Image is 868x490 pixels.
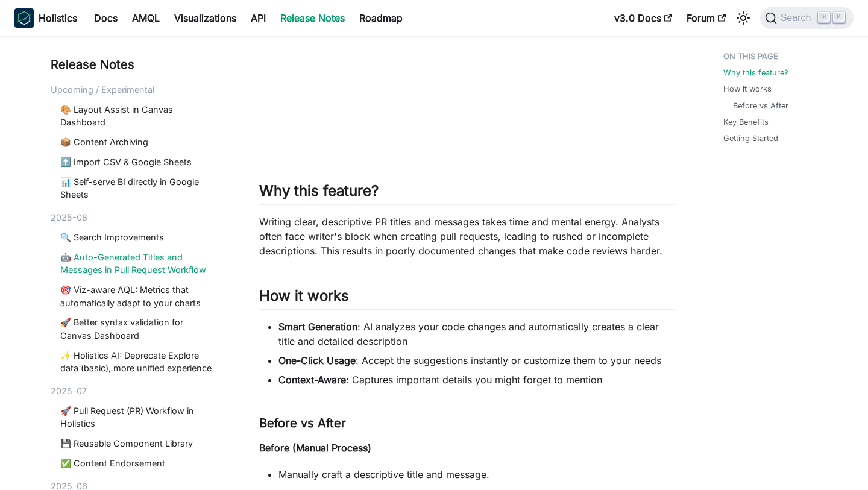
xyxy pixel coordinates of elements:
nav: Blog recent posts navigation [51,55,221,490]
strong: Before (Manual Process) [259,442,371,454]
a: v3.0 Docs [607,8,679,28]
strong: Smart Generation [278,321,357,333]
a: ⬆️ Import CSV & Google Sheets [60,155,216,169]
a: Why this feature? [723,67,788,78]
a: Key Benefits [723,116,769,128]
a: 🚀 Better syntax validation for Canvas Dashboard [60,316,216,342]
kbd: ⌘ [818,12,830,23]
a: 🤖 Auto-Generated Titles and Messages in Pull Request Workflow [60,251,216,277]
li: : Accept the suggestions instantly or customize them to your needs [278,353,675,368]
a: ✅ Content Endorsement [60,457,216,470]
li: : AI analyzes your code changes and automatically creates a clear title and detailed description [278,319,675,348]
b: Holistics [39,11,77,25]
a: 🎨 Layout Assist in Canvas Dashboard [60,103,216,129]
li: Manually craft a descriptive title and message. [278,467,675,482]
a: ✨ Holistics AI: Deprecate Explore data (basic), more unified experience [60,349,216,375]
strong: Context-Aware [278,374,346,386]
h3: Before vs After [259,416,675,431]
a: How it works [723,83,772,95]
a: 🚀 Pull Request (PR) Workflow in Holistics [60,404,216,430]
a: API [244,8,273,28]
div: Release Notes [51,55,221,74]
a: 📦 Content Archiving [60,136,216,149]
div: Upcoming / Experimental [51,83,221,96]
a: Visualizations [167,8,244,28]
li: : Captures important details you might forget to mention [278,372,675,387]
button: Switch between dark and light mode (currently light mode) [734,8,753,28]
a: Getting Started [723,133,778,144]
a: AMQL [125,8,167,28]
strong: One-Click Usage [278,354,356,366]
a: Before vs After [733,100,788,112]
a: Docs [87,8,125,28]
span: Search [777,13,819,24]
a: Release Notes [273,8,352,28]
a: Roadmap [352,8,410,28]
a: 📊 Self-serve BI directly in Google Sheets [60,175,216,201]
a: HolisticsHolistics [14,8,77,28]
img: Holistics [14,8,34,28]
a: 🎯 Viz-aware AQL: Metrics that automatically adapt to your charts [60,283,216,309]
h2: How it works [259,287,675,310]
button: Search (Command+K) [760,7,854,29]
div: 2025-07 [51,385,221,398]
a: 🔍 Search Improvements [60,231,216,244]
kbd: K [833,12,845,23]
a: Forum [679,8,733,28]
p: Writing clear, descriptive PR titles and messages takes time and mental energy. Analysts often fa... [259,215,675,258]
h2: Why this feature? [259,182,675,205]
div: 2025-08 [51,211,221,224]
a: 💾 Reusable Component Library [60,437,216,450]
